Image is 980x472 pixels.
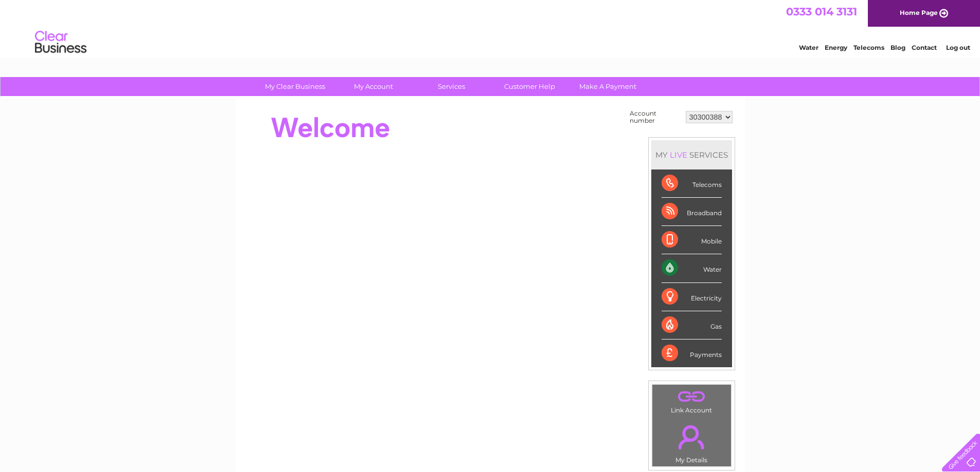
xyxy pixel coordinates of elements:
[651,140,732,169] div: MY SERVICES
[946,44,970,51] a: Log out
[668,150,689,160] div: LIVE
[34,27,87,58] img: logo.png
[655,419,728,455] a: .
[662,311,722,339] div: Gas
[662,226,722,254] div: Mobile
[487,77,572,96] a: Customer Help
[627,107,683,127] td: Account number
[853,44,884,51] a: Telecoms
[912,44,937,51] a: Contact
[662,198,722,226] div: Broadband
[786,5,857,18] a: 0333 014 3131
[662,254,722,282] div: Water
[247,6,734,50] div: Clear Business is a trading name of Verastar Limited (registered in [GEOGRAPHIC_DATA] No. 3667643...
[662,339,722,367] div: Payments
[331,77,416,96] a: My Account
[652,384,732,417] td: Link Account
[655,387,728,405] a: .
[409,77,494,96] a: Services
[890,44,905,51] a: Blog
[662,283,722,311] div: Electricity
[652,417,732,467] td: My Details
[253,77,337,96] a: My Clear Business
[799,44,818,51] a: Water
[825,44,847,51] a: Energy
[662,169,722,198] div: Telecoms
[565,77,650,96] a: Make A Payment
